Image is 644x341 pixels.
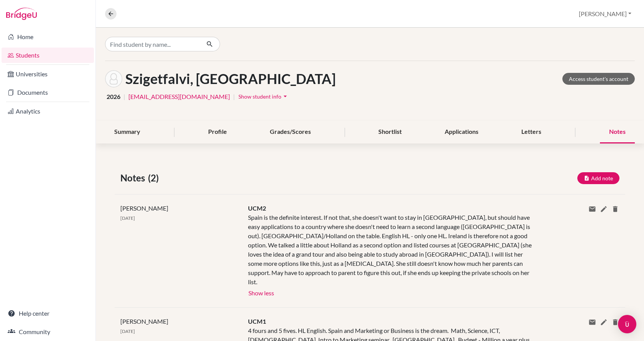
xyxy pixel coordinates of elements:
[369,121,411,143] div: Shortlist
[120,318,168,325] span: [PERSON_NAME]
[2,104,94,119] a: Analytics
[577,172,619,184] button: Add note
[2,66,94,82] a: Universities
[233,92,235,101] span: |
[107,92,120,101] span: 2026
[2,85,94,100] a: Documents
[248,318,266,325] span: UCM1
[248,204,266,212] span: UCM2
[575,7,635,21] button: [PERSON_NAME]
[105,37,200,51] input: Find student by name...
[125,71,336,87] h1: Szigetfalvi, [GEOGRAPHIC_DATA]
[120,204,168,212] span: [PERSON_NAME]
[120,328,135,334] span: [DATE]
[2,324,94,339] a: Community
[2,29,94,44] a: Home
[123,92,125,101] span: |
[128,92,230,101] a: [EMAIL_ADDRESS][DOMAIN_NAME]
[148,171,162,185] span: (2)
[618,315,636,333] div: Open Intercom Messenger
[120,215,135,221] span: [DATE]
[199,121,236,143] div: Profile
[2,48,94,63] a: Students
[281,92,289,100] i: arrow_drop_down
[120,171,148,185] span: Notes
[238,93,281,100] span: Show student info
[600,121,635,143] div: Notes
[238,91,289,102] button: Show student infoarrow_drop_down
[435,121,488,143] div: Applications
[105,70,122,87] img: Szintia Szigetfalvi's avatar
[248,287,274,298] button: Show less
[248,213,534,287] div: Spain is the definite interest. If not that, she doesn't want to stay in [GEOGRAPHIC_DATA], but s...
[512,121,550,143] div: Letters
[261,121,320,143] div: Grades/Scores
[6,8,37,20] img: Bridge-U
[2,306,94,321] a: Help center
[105,121,149,143] div: Summary
[562,73,635,85] a: Access student's account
